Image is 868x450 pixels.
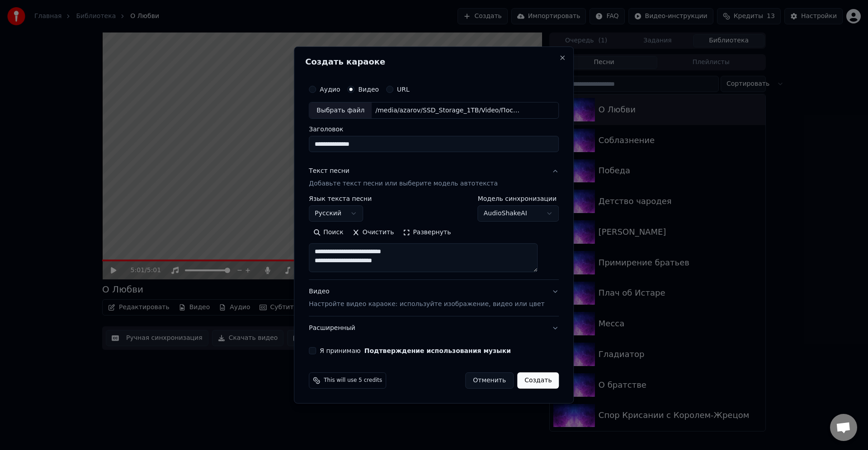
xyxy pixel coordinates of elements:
label: Я принимаю [320,348,511,354]
button: Расширенный [309,316,559,340]
div: Видео [309,288,544,309]
label: Модель синхронизации [478,196,559,202]
label: Язык текста песни [309,196,372,202]
label: Аудио [320,86,340,93]
div: Текст песни [309,167,349,176]
p: Добавьте текст песни или выберите модель автотекста [309,180,498,189]
button: Текст песниДобавьте текст песни или выберите модель автотекста [309,160,559,196]
label: Заголовок [309,126,559,133]
p: Настройте видео караоке: используйте изображение, видео или цвет [309,300,544,309]
label: Видео [358,86,379,93]
button: Я принимаю [364,348,511,354]
span: This will use 5 credits [324,377,382,384]
h2: Создать караоке [305,58,562,66]
button: Поиск [309,226,348,240]
div: Выбрать файл [309,102,372,119]
div: /media/azarov/SSD_Storage_1TB/Video/Последнее испытание/27. Колыбельная.mp4 [372,106,525,115]
button: Создать [517,372,559,389]
button: Развернуть [398,226,455,240]
button: Отменить [465,372,514,389]
div: Текст песниДобавьте текст песни или выберите модель автотекста [309,196,559,280]
label: URL [397,86,410,93]
button: ВидеоНастройте видео караоке: используйте изображение, видео или цвет [309,280,559,316]
button: Очистить [348,226,399,240]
